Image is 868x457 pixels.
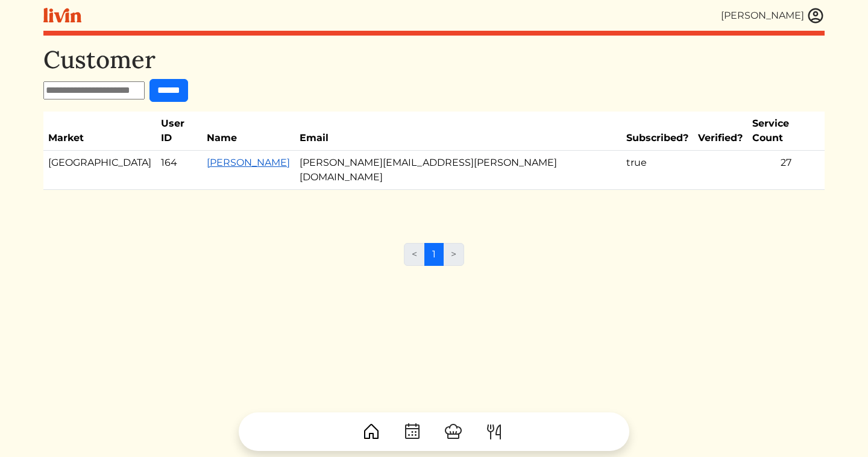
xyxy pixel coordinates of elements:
[747,112,825,151] th: Service Count
[693,112,747,151] th: Verified?
[424,243,444,266] a: 1
[43,45,825,74] h1: Customer
[403,422,422,441] img: CalendarDots-5bcf9d9080389f2a281d69619e1c85352834be518fbc73d9501aef674afc0d57.svg
[295,112,621,151] th: Email
[43,112,156,151] th: Market
[621,151,693,190] td: true
[404,243,464,276] nav: Page
[485,422,504,441] img: ForkKnife-55491504ffdb50bab0c1e09e7649658475375261d09fd45db06cec23bce548bf.svg
[207,157,290,168] a: [PERSON_NAME]
[43,151,156,190] td: [GEOGRAPHIC_DATA]
[807,7,825,25] img: user_account-e6e16d2ec92f44fc35f99ef0dc9cddf60790bfa021a6ecb1c896eb5d2907b31c.svg
[621,112,693,151] th: Subscribed?
[202,112,295,151] th: Name
[444,422,463,441] img: ChefHat-a374fb509e4f37eb0702ca99f5f64f3b6956810f32a249b33092029f8484b388.svg
[156,112,202,151] th: User ID
[43,8,81,23] img: livin-logo-a0d97d1a881af30f6274990eb6222085a2533c92bbd1e4f22c21b4f0d0e3210c.svg
[156,151,202,190] td: 164
[362,422,381,441] img: House-9bf13187bcbb5817f509fe5e7408150f90897510c4275e13d0d5fca38e0b5951.svg
[295,151,621,190] td: [PERSON_NAME][EMAIL_ADDRESS][PERSON_NAME][DOMAIN_NAME]
[747,151,825,190] td: 27
[721,8,804,23] div: [PERSON_NAME]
